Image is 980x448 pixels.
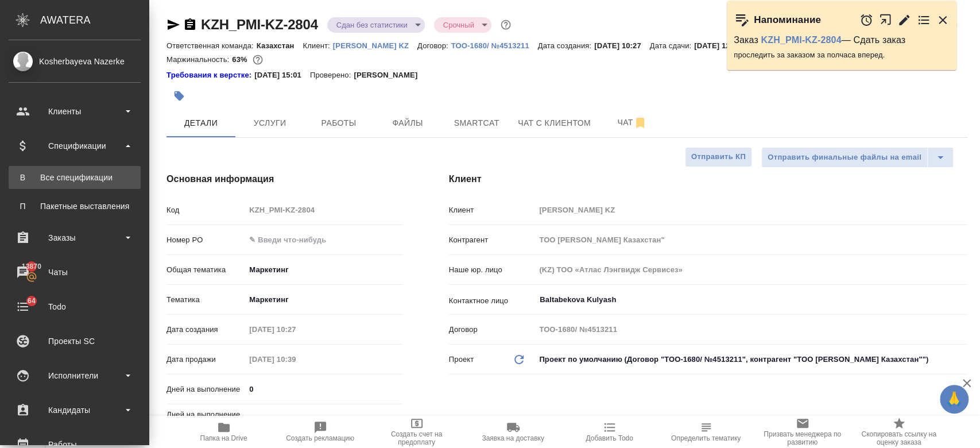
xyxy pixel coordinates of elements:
[3,327,146,356] a: Проекты SC
[380,116,435,130] span: Файлы
[694,41,750,50] p: [DATE] 12:30
[166,234,245,246] p: Номер PO
[3,292,146,321] a: 64Todo
[369,416,465,448] button: Создать счет на предоплату
[15,261,48,272] span: 13870
[449,234,536,246] p: Контрагент
[754,416,851,448] button: Призвать менеджера по развитию
[9,195,141,218] a: ППакетные выставления
[440,20,478,30] button: Срочный
[449,354,474,365] p: Проект
[245,351,346,368] input: Пустое поле
[166,69,254,81] div: Нажми, чтобы открыть папку с инструкцией
[535,231,967,248] input: Пустое поле
[917,13,931,27] button: Перейти в todo
[176,416,272,448] button: Папка на Drive
[449,204,536,216] p: Клиент
[586,434,633,442] span: Добавить Todo
[451,41,538,50] p: ТОО-1680/ №4513211
[417,41,451,50] p: Договор:
[538,41,594,50] p: Дата создания:
[232,55,250,64] p: 63%
[734,34,950,46] p: Заказ — Сдать заказ
[449,295,536,307] p: Контактное лицо
[166,55,232,64] p: Маржинальность:
[242,116,297,130] span: Услуги
[166,69,254,81] a: Требования к верстке:
[594,41,650,50] p: [DATE] 10:27
[940,385,969,414] button: 🙏
[561,416,658,448] button: Добавить Todo
[685,147,752,167] button: Отправить КП
[166,384,245,395] p: Дней на выполнение
[605,115,660,130] span: Чат
[9,264,141,281] div: Чаты
[303,41,332,50] p: Клиент:
[333,41,417,50] p: [PERSON_NAME] KZ
[166,18,180,32] button: Скопировать ссылку для ЯМессенджера
[333,40,417,50] a: [PERSON_NAME] KZ
[375,430,458,446] span: Создать счет на предоплату
[183,18,197,32] button: Скопировать ссылку
[200,434,247,442] span: Папка на Drive
[944,387,964,411] span: 🙏
[272,416,369,448] button: Создать рекламацию
[859,13,873,27] button: Отложить
[9,103,141,120] div: Клиенты
[173,116,228,130] span: Детали
[166,409,245,432] p: Дней на выполнение (авт.)
[9,137,141,155] div: Спецификации
[535,350,967,369] div: Проект по умолчанию (Договор "ТОО-1680/ №4513211", контрагент "ТОО [PERSON_NAME] Казахстан"")
[518,116,591,130] span: Чат с клиентом
[9,55,141,68] div: Kosherbayeva Nazerke
[650,41,694,50] p: Дата сдачи:
[166,83,192,109] button: Добавить тэг
[14,200,135,212] div: Пакетные выставления
[166,204,245,216] p: Код
[535,321,967,338] input: Пустое поле
[734,49,950,61] p: проследить за заказом за полчаса вперед.
[245,202,402,218] input: Пустое поле
[858,430,940,446] span: Скопировать ссылку на оценку заказа
[354,69,426,81] p: [PERSON_NAME]
[245,321,346,338] input: Пустое поле
[166,294,245,306] p: Тематика
[465,416,561,448] button: Заявка на доставку
[311,116,366,130] span: Работы
[245,260,402,280] div: Маркетинг
[754,14,821,26] p: Напоминание
[535,202,967,218] input: Пустое поле
[166,324,245,335] p: Дата создания
[434,17,491,33] div: Сдан без статистики
[245,381,402,397] input: ✎ Введи что-нибудь
[9,298,141,315] div: Todo
[21,295,42,307] span: 64
[9,333,141,350] div: Проекты SC
[254,69,310,81] p: [DATE] 15:01
[449,116,504,130] span: Smartcat
[961,299,963,301] button: Open
[482,434,544,442] span: Заявка на доставку
[9,367,141,384] div: Исполнители
[9,229,141,246] div: Заказы
[166,41,257,50] p: Ответственная команда:
[166,264,245,276] p: Общая тематика
[245,412,402,428] input: Пустое поле
[449,172,967,186] h4: Клиент
[633,116,647,130] svg: Отписаться
[310,69,354,81] p: Проверено:
[761,147,954,168] div: split button
[897,13,911,27] button: Редактировать
[535,261,967,278] input: Пустое поле
[936,13,950,27] button: Закрыть
[658,416,754,448] button: Определить тематику
[451,40,538,50] a: ТОО-1680/ №4513211
[333,20,411,30] button: Сдан без статистики
[250,52,265,67] button: 14.40 RUB;
[9,166,141,189] a: ВВсе спецификации
[257,41,303,50] p: Казахстан
[245,290,402,310] div: Маркетинг
[201,17,318,32] a: KZH_PMI-KZ-2804
[671,434,741,442] span: Определить тематику
[879,7,892,32] button: Открыть в новой вкладке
